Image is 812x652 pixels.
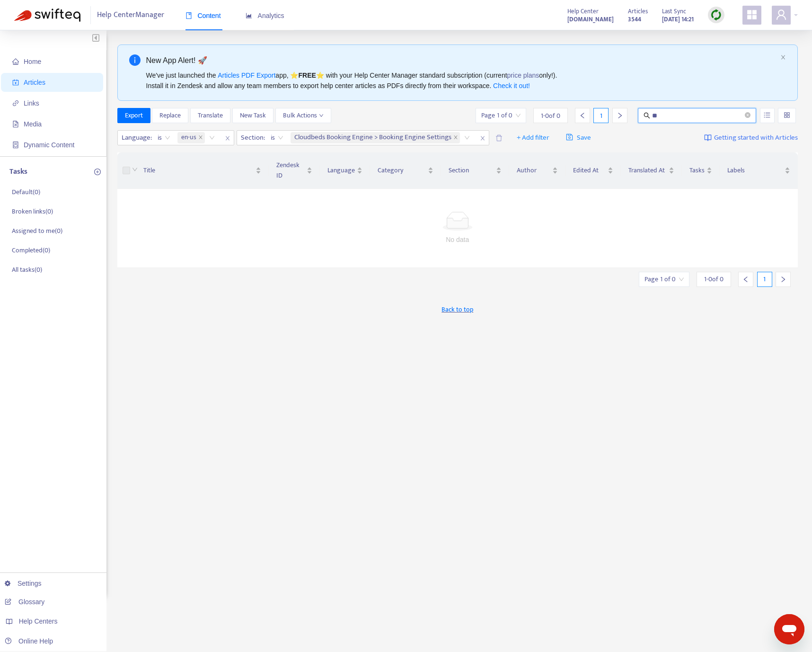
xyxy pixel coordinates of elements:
span: Cloudbeds Booking Engine > Booking Engine Settings [291,132,460,143]
span: Export [125,110,143,121]
span: Help Center [567,6,599,17]
th: Labels [720,152,798,189]
span: right [780,276,786,283]
span: down [132,167,138,172]
button: New Task [232,108,274,123]
span: left [742,276,749,283]
span: area-chart [246,12,252,19]
button: Replace [152,108,188,123]
span: 1 - 0 of 0 [541,111,560,121]
span: plus-circle [94,169,101,175]
span: + Add filter [517,132,549,143]
strong: [DOMAIN_NAME] [567,14,614,25]
span: Language : [118,131,153,145]
p: Completed ( 0 ) [12,245,50,255]
span: appstore [746,9,758,20]
img: sync.dc5367851b00ba804db3.png [710,9,722,21]
button: Bulk Actionsdown [275,108,331,123]
span: Zendesk ID [276,160,305,181]
span: file-image [12,121,19,127]
button: Export [117,108,150,123]
span: book [185,12,192,19]
span: Links [24,99,39,107]
span: account-book [12,79,19,86]
span: Replace [159,110,181,121]
span: Analytics [246,12,284,19]
th: Zendesk ID [269,152,320,189]
div: 1 [757,272,772,287]
span: link [12,100,19,107]
a: Check it out! [493,82,530,89]
span: down [319,113,324,118]
th: Section [441,152,509,189]
span: Articles [24,79,45,86]
iframe: Button to launch messaging window [774,614,804,644]
a: Online Help [5,637,53,645]
p: All tasks ( 0 ) [12,265,42,275]
span: is [271,131,283,145]
a: Glossary [5,598,44,606]
span: Edited At [573,165,606,176]
span: info-circle [129,54,141,66]
span: Last Sync [662,6,686,17]
a: Getting started with Articles [704,130,798,145]
span: user [776,9,787,20]
th: Language [320,152,370,189]
b: FREE [298,71,316,79]
img: Swifteq [14,9,80,22]
span: Cloudbeds Booking Engine > Booking Engine Settings [294,132,451,143]
span: Translate [198,110,223,121]
span: Bulk Actions [283,110,324,121]
span: left [579,112,586,119]
button: close [780,54,786,61]
span: Back to top [441,304,473,314]
th: Translated At [621,152,682,189]
span: en-us [181,132,196,143]
span: en-us [177,132,205,143]
div: No data [129,234,787,245]
a: price plans [507,71,539,79]
div: New App Alert! 🚀 [146,54,777,66]
button: + Add filter [510,130,556,145]
span: search [644,112,650,119]
span: Getting started with Articles [714,133,798,143]
button: unordered-list [760,108,775,123]
span: Translated At [628,165,667,176]
strong: [DATE] 14:21 [662,14,694,25]
span: Help Center Manager [97,6,164,24]
span: save [566,134,573,141]
span: close [477,133,489,144]
p: Default ( 0 ) [12,187,40,197]
span: delete [495,134,503,142]
span: Save [566,132,591,143]
p: Tasks [9,166,27,178]
span: New Task [240,110,266,121]
a: [DOMAIN_NAME] [567,14,614,25]
p: Assigned to me ( 0 ) [12,226,62,236]
span: right [617,112,623,119]
div: We've just launched the app, ⭐ ⭐️ with your Help Center Manager standard subscription (current on... [146,70,777,91]
th: Category [370,152,441,189]
span: Section [449,165,494,176]
span: home [12,58,19,65]
span: close [198,135,203,141]
img: image-link [704,134,712,142]
span: Home [24,58,41,65]
th: Edited At [565,152,621,189]
button: Translate [190,108,230,123]
span: close [453,135,458,141]
strong: 3544 [628,14,641,25]
th: Tasks [682,152,720,189]
span: Language [327,165,355,176]
th: Author [509,152,565,189]
p: Broken links ( 0 ) [12,206,53,216]
span: Dynamic Content [24,141,74,149]
span: is [158,131,170,145]
a: Settings [5,580,42,587]
span: close [221,133,234,144]
span: Labels [727,165,783,176]
span: container [12,142,19,148]
span: close-circle [745,111,750,120]
span: Content [185,12,221,19]
span: Help Centers [19,617,58,625]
